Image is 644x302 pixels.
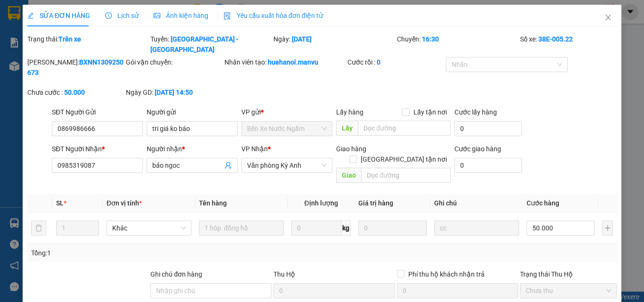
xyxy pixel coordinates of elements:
span: Phí thu hộ khách nhận trả [405,269,488,279]
span: Giá trị hàng [358,199,393,207]
div: Nhân viên tạo: [224,57,346,67]
input: Dọc đường [361,168,451,183]
input: Ghi Chú [434,220,519,236]
input: Cước giao hàng [454,158,522,173]
label: Cước lấy hàng [454,108,497,116]
div: Gói vận chuyển: [126,57,223,67]
span: Văn phòng Kỳ Anh [247,158,327,172]
span: Lịch sử [105,12,139,19]
span: edit [27,12,34,19]
b: 0 [377,58,380,66]
span: Khác [112,221,186,235]
span: Định lượng [304,199,338,207]
input: VD: Bàn, Ghế [199,220,284,236]
div: Trạng thái Thu Hộ [520,269,617,279]
div: Trạng thái: [26,34,149,55]
span: Đơn vị tính [107,199,142,207]
span: close [604,14,612,21]
span: Lấy [336,121,358,136]
span: Cước hàng [527,199,559,207]
div: Tổng: 1 [31,248,249,258]
div: SĐT Người Gửi [52,107,143,117]
div: Tuyến: [149,34,272,55]
label: Cước giao hàng [454,145,501,153]
span: user-add [224,162,232,169]
div: Ngày: [272,34,396,55]
div: Số xe: [519,34,618,55]
span: [GEOGRAPHIC_DATA] tận nơi [357,154,451,164]
span: Tên hàng [199,199,227,207]
div: Người nhận [147,144,238,154]
b: Trên xe [58,35,81,43]
b: 38E-005.22 [538,35,573,43]
div: Ngày GD: [126,87,223,98]
span: Bến Xe Nước Ngầm [247,122,327,136]
input: Cước lấy hàng [454,121,522,136]
span: kg [341,220,351,236]
div: SĐT Người Nhận [52,144,143,154]
span: VP Nhận [241,145,268,153]
span: Lấy tận nơi [410,107,451,117]
label: Ghi chú đơn hàng [150,270,202,278]
input: 0 [358,220,426,236]
span: picture [154,12,160,19]
div: Người gửi [147,107,238,117]
span: Yêu cầu xuất hóa đơn điện tử [223,12,323,19]
input: Dọc đường [358,121,451,136]
button: Close [595,5,621,31]
span: Giao [336,168,361,183]
span: Ảnh kiện hàng [154,12,208,19]
b: [DATE] 14:50 [155,89,193,96]
img: icon [223,12,231,20]
input: Ghi chú đơn hàng [150,283,272,298]
span: Giao hàng [336,145,366,153]
span: SL [56,199,64,207]
b: huehanoi.manvu [268,58,318,66]
th: Ghi chú [430,194,523,212]
span: SỬA ĐƠN HÀNG [27,12,90,19]
span: Chưa thu [526,284,611,298]
button: delete [31,220,46,236]
b: 50.000 [64,89,85,96]
span: clock-circle [105,12,112,19]
b: [GEOGRAPHIC_DATA] - [GEOGRAPHIC_DATA] [150,35,239,53]
button: plus [602,220,613,236]
div: Chuyến: [396,34,519,55]
div: VP gửi [241,107,332,117]
div: [PERSON_NAME]: [27,57,124,78]
div: Chưa cước : [27,87,124,98]
span: Lấy hàng [336,108,363,116]
span: Thu Hộ [273,270,295,278]
b: [DATE] [292,35,312,43]
div: Cước rồi : [347,57,444,67]
b: 16:30 [422,35,439,43]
